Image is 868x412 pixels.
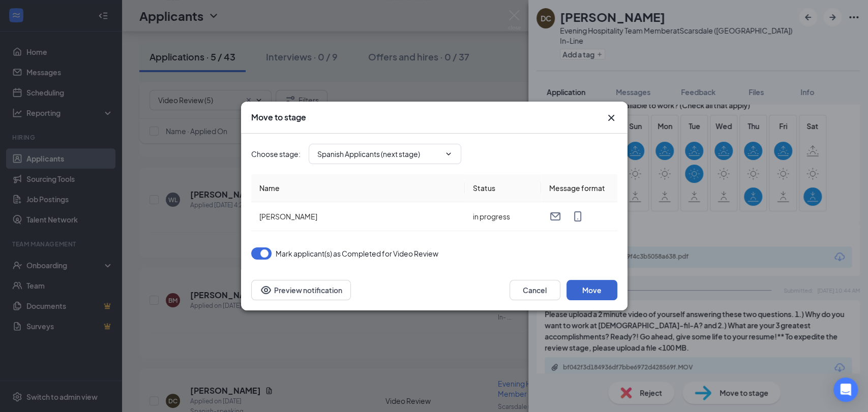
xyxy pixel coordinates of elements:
[260,284,272,296] svg: Eye
[251,280,351,300] button: Preview notificationEye
[465,174,541,202] th: Status
[541,174,617,202] th: Message format
[510,280,560,300] button: Cancel
[276,247,438,260] span: Mark applicant(s) as Completed for Video Review
[605,112,617,124] svg: Cross
[566,280,617,300] button: Move
[444,150,453,158] svg: ChevronDown
[465,202,541,231] td: in progress
[605,112,617,124] button: Close
[259,212,317,221] span: [PERSON_NAME]
[251,148,301,160] span: Choose stage :
[572,210,584,223] svg: MobileSms
[833,377,858,402] div: Open Intercom Messenger
[251,174,465,202] th: Name
[549,210,561,223] svg: Email
[251,112,306,123] h3: Move to stage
